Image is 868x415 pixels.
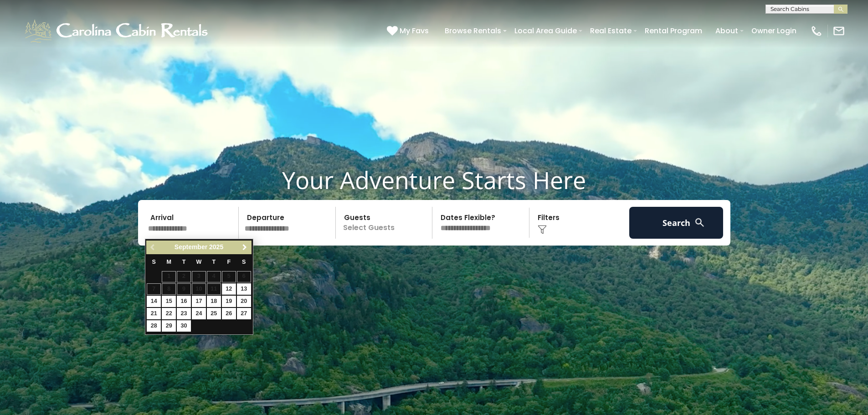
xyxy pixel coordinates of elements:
a: 21 [147,308,161,319]
a: 15 [162,296,176,307]
span: Monday [166,259,171,265]
a: Rental Program [640,23,707,39]
span: Sunday [152,259,156,265]
button: Search [629,207,724,239]
img: search-regular-white.png [694,217,705,228]
span: Thursday [212,259,216,265]
span: September [175,243,207,251]
span: Friday [227,259,231,265]
p: Select Guests [339,207,432,239]
img: mail-regular-white.png [832,25,845,37]
a: Real Estate [586,23,636,39]
a: 27 [237,308,251,319]
img: filter--v1.png [538,225,547,234]
span: Next [241,244,248,251]
a: 22 [162,308,176,319]
span: My Favs [400,25,429,36]
a: 13 [237,283,251,295]
span: Tuesday [182,259,186,265]
a: 25 [207,308,221,319]
span: Wednesday [196,259,202,265]
a: Next [239,242,251,253]
img: White-1-1-2.png [23,17,212,45]
h1: Your Adventure Starts Here [7,166,861,194]
a: 29 [162,320,176,332]
a: 19 [222,296,236,307]
a: 23 [177,308,191,319]
a: Browse Rentals [440,23,506,39]
a: 28 [147,320,161,332]
span: 2025 [209,243,223,251]
a: 18 [207,296,221,307]
a: 16 [177,296,191,307]
a: About [711,23,743,39]
a: 24 [192,308,206,319]
a: Owner Login [747,23,801,39]
a: My Favs [387,25,431,37]
span: Saturday [242,259,246,265]
a: Local Area Guide [510,23,581,39]
a: 17 [192,296,206,307]
a: 12 [222,283,236,295]
a: 26 [222,308,236,319]
a: 14 [147,296,161,307]
a: 20 [237,296,251,307]
img: phone-regular-white.png [810,25,823,37]
a: 30 [177,320,191,332]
